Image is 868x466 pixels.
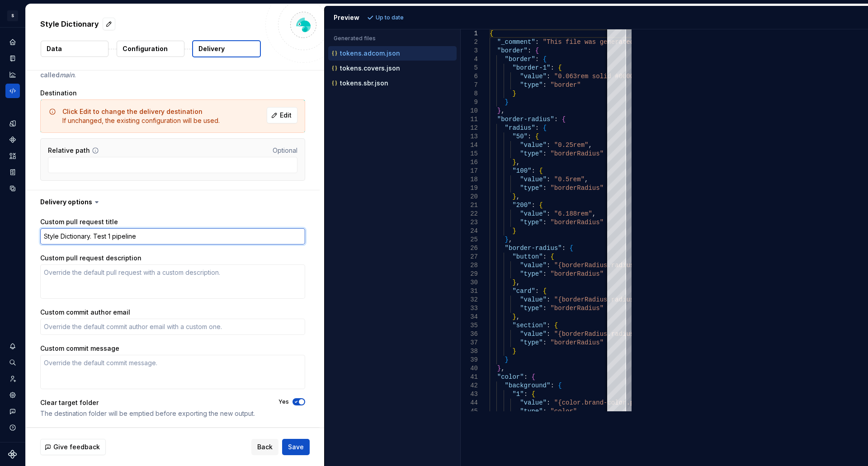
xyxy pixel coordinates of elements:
[539,167,542,174] span: {
[547,210,550,217] span: :
[461,38,478,47] div: 2
[5,51,20,66] a: Documentation
[461,399,478,407] div: 44
[520,305,542,312] span: "type"
[288,442,304,452] span: Save
[8,450,17,459] svg: Supernova Logo
[542,219,546,226] span: :
[497,116,554,123] span: "border-radius"
[47,44,62,53] p: Data
[505,56,535,63] span: "border"
[554,73,645,80] span: "0.063rem solid #000000"
[5,67,20,82] a: Analytics
[461,356,478,364] div: 39
[554,141,588,149] span: "0.25rem"
[547,262,550,269] span: :
[520,399,547,406] span: "value"
[334,13,359,22] div: Preview
[512,348,516,355] span: }
[550,150,604,157] span: "borderRadius"
[588,141,592,149] span: ,
[117,41,184,57] button: Configuration
[542,408,546,415] span: :
[192,40,261,57] button: Delivery
[509,236,512,243] span: ,
[5,181,20,196] a: Data sources
[251,439,278,455] button: Back
[501,365,505,372] span: ,
[512,287,535,295] span: "card"
[520,296,547,303] span: "value"
[282,439,310,455] button: Save
[40,344,119,353] label: Custom commit message
[40,398,99,407] div: Clear target folder
[531,167,535,174] span: :
[505,236,508,243] span: }
[5,116,20,131] a: Design tokens
[497,38,535,46] span: "_comment"
[539,202,542,209] span: {
[461,304,478,313] div: 33
[40,61,305,80] p: A pull request will be created or appended when this pipeline runs on a branch called .
[558,382,561,389] span: {
[520,219,542,226] span: "type"
[524,373,527,381] span: :
[5,339,20,353] div: Notifications
[123,44,168,53] p: Configuration
[550,382,554,389] span: :
[40,409,262,418] div: The destination folder will be emptied before exporting the new output.
[592,210,595,217] span: ,
[461,29,478,38] div: 1
[62,108,203,115] span: Click Edit to change the delivery destination
[554,262,652,269] span: "{borderRadius.radius.50}"
[461,89,478,98] div: 8
[257,442,273,452] span: Back
[461,193,478,201] div: 20
[512,202,531,209] span: "200"
[280,111,292,120] span: Edit
[5,355,20,370] button: Search ⌘K
[40,228,305,245] textarea: Style Dictionary. Test 1 pipeline
[561,116,565,123] span: {
[461,64,478,72] div: 5
[547,141,550,149] span: :
[461,296,478,304] div: 32
[497,107,500,114] span: }
[542,150,546,157] span: :
[461,261,478,270] div: 28
[5,84,20,98] a: Code automation
[461,339,478,347] div: 37
[554,322,557,329] span: {
[569,245,573,252] span: {
[520,184,542,192] span: "type"
[2,6,24,25] button: S
[512,159,516,166] span: }
[542,270,546,278] span: :
[53,442,100,452] span: Give feedback
[461,47,478,55] div: 3
[340,50,400,57] p: tokens.adcom.json
[461,227,478,235] div: 24
[550,253,554,260] span: {
[328,78,457,88] button: tokens.sbr.json
[497,47,527,54] span: "border"
[524,391,527,398] span: :
[550,219,604,226] span: "borderRadius"
[48,146,90,155] label: Relative path
[40,217,118,226] label: Custom pull request title
[5,372,20,386] a: Invite team
[461,98,478,107] div: 9
[40,308,130,317] label: Custom commit author email
[550,270,604,278] span: "borderRadius"
[512,279,516,286] span: }
[520,330,547,338] span: "value"
[520,73,547,80] span: "value"
[505,382,550,389] span: "background"
[547,322,550,329] span: :
[585,176,588,183] span: ,
[542,253,546,260] span: :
